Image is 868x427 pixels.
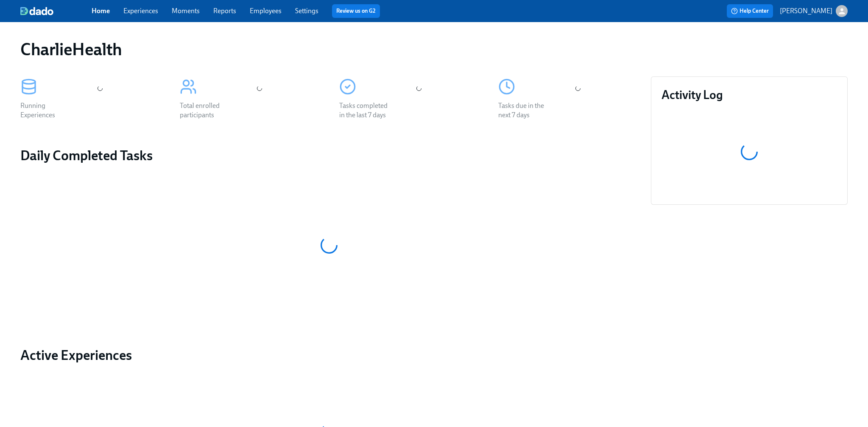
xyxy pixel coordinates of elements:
button: Help Center [727,4,773,18]
a: Active Experiences [20,347,637,364]
a: Reports [213,7,236,15]
a: Employees [250,7,282,15]
button: [PERSON_NAME] [780,5,848,17]
div: Tasks completed in the last 7 days [339,101,394,120]
span: Help Center [731,7,769,15]
a: Review us on G2 [336,7,376,15]
a: Moments [172,7,200,15]
h3: Activity Log [661,87,837,102]
a: Home [92,7,110,15]
p: [PERSON_NAME] [780,6,832,16]
a: dado [20,7,92,15]
a: Experiences [123,7,158,15]
div: Tasks due in the next 7 days [498,101,553,120]
h1: CharlieHealth [20,39,122,59]
img: dado [20,7,53,15]
div: Running Experiences [20,101,75,120]
a: Settings [295,7,318,15]
button: Review us on G2 [332,4,380,18]
div: Total enrolled participants [180,101,234,120]
h2: Daily Completed Tasks [20,147,637,164]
